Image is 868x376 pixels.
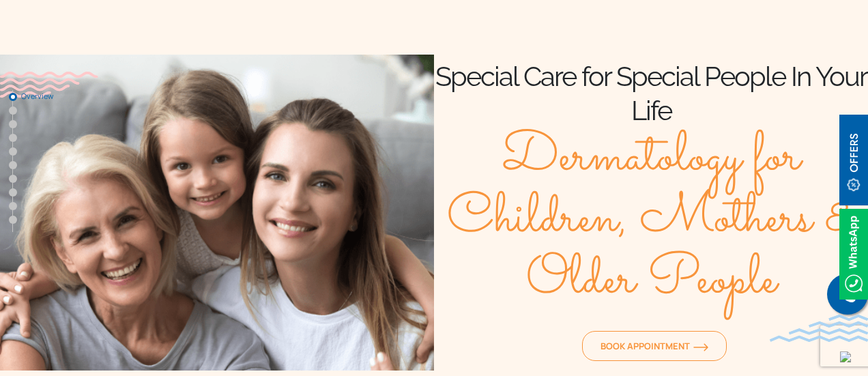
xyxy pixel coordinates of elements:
[21,92,89,100] span: Overview
[840,351,851,362] img: up-blue-arrow.svg
[770,315,868,342] img: bluewave
[9,93,17,101] a: Overview
[601,340,708,352] span: Book Appointment
[434,128,868,312] h1: Dermatology for Children, Mothers & Older People
[839,245,868,260] a: Whatsappicon
[839,115,868,205] img: offerBt
[582,331,727,361] a: Book Appointmentorange-arrow
[839,209,868,300] img: Whatsappicon
[693,343,708,351] img: orange-arrow
[434,59,868,128] div: Special Care for Special People In Your Life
